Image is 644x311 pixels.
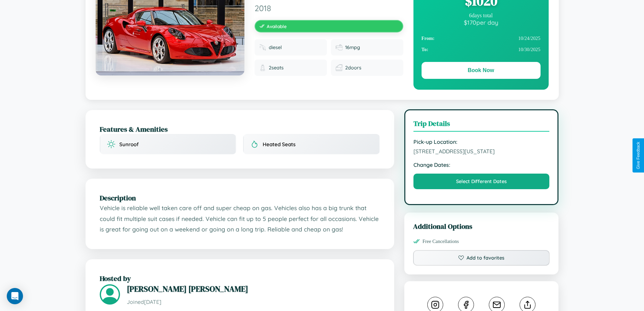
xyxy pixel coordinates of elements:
span: Heated Seats [263,141,295,148]
h3: Trip Details [413,118,550,132]
span: diesel [269,44,282,50]
h3: [PERSON_NAME] [PERSON_NAME] [127,283,380,294]
strong: Pick-up Location: [413,138,550,145]
div: Give Feedback [636,142,641,169]
span: 2 doors [345,65,361,71]
h3: Additional Options [413,221,550,231]
span: Free Cancellations [423,239,459,244]
img: Seats [259,64,266,71]
img: Fuel efficiency [336,44,342,51]
button: Book Now [422,62,541,79]
strong: To: [422,47,428,52]
div: 10 / 30 / 2025 [422,44,541,55]
div: $ 170 per day [422,19,541,26]
span: 2 seats [269,65,284,71]
div: Open Intercom Messenger [7,288,23,304]
strong: Change Dates: [413,161,550,168]
h2: Description [100,193,380,203]
img: Doors [336,64,342,71]
h2: Features & Amenities [100,124,380,134]
button: Select Different Dates [413,174,550,189]
p: Vehicle is reliable well taken care off and super cheap on gas. Vehicles also has a big trunk tha... [100,203,380,235]
h2: Hosted by [100,273,380,283]
div: 6 days total [422,13,541,19]
span: 2018 [255,3,403,13]
div: 10 / 24 / 2025 [422,33,541,44]
strong: From: [422,36,435,41]
span: 16 mpg [345,44,360,50]
button: Add to favorites [413,250,550,266]
span: Available [267,23,287,29]
p: Joined [DATE] [127,297,380,307]
img: Fuel type [259,44,266,51]
span: Sunroof [119,141,139,148]
span: [STREET_ADDRESS][US_STATE] [413,148,550,155]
